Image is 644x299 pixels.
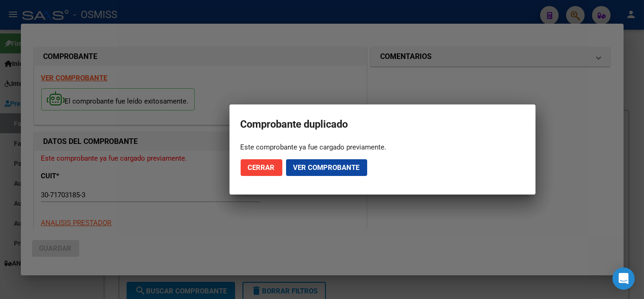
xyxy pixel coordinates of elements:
div: Este comprobante ya fue cargado previamente. [241,143,524,152]
button: Cerrar [241,159,282,176]
div: Open Intercom Messenger [612,267,635,290]
span: Cerrar [248,163,275,172]
button: Ver comprobante [286,159,367,176]
span: Ver comprobante [293,163,360,172]
h2: Comprobante duplicado [241,116,524,133]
